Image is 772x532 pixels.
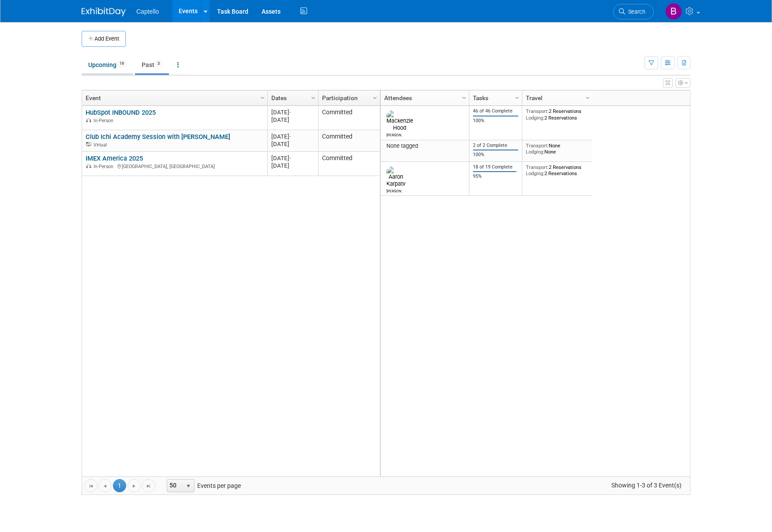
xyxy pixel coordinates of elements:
span: select [185,483,192,490]
a: Tasks [473,90,516,105]
div: [DATE] [271,154,314,162]
a: Past3 [135,56,169,73]
div: 2 of 2 Complete [473,142,519,149]
span: Transport: [526,142,549,149]
td: Committed [318,106,380,130]
div: 46 of 46 Complete [473,108,519,114]
div: Aaron Karpaty [386,187,402,193]
button: Add Event [82,31,126,47]
span: Go to the next page [131,483,138,490]
a: Column Settings [309,90,319,104]
span: In-Person [94,118,116,124]
a: Column Settings [513,90,522,104]
div: [DATE] [271,109,314,116]
div: 2 Reservations 2 Reservations [526,164,589,177]
div: [DATE] [271,133,314,140]
span: Lodging: [526,149,544,155]
img: ExhibitDay [82,7,126,16]
td: Committed [318,130,380,152]
span: Column Settings [513,94,521,101]
a: Go to the previous page [98,479,112,492]
img: Virtual Event [86,142,91,146]
a: Club Ichi Academy Session with [PERSON_NAME] [86,133,230,141]
span: Lodging: [526,170,544,176]
a: IMEX America 2025 [86,154,143,162]
span: Column Settings [461,94,468,101]
a: Upcoming19 [82,56,133,73]
span: 19 [117,60,127,67]
a: Attendees [384,90,463,105]
span: Transport: [526,164,549,170]
div: None tagged [384,142,466,150]
span: Column Settings [584,94,591,101]
div: [GEOGRAPHIC_DATA], [GEOGRAPHIC_DATA] [86,162,263,170]
td: Committed [318,152,380,176]
span: - [289,155,291,161]
div: None None [526,142,589,155]
a: Search [613,4,654,19]
a: Dates [271,90,312,105]
span: Events per page [156,479,250,492]
img: Mackenzie Hood [386,110,413,131]
a: Go to the first page [84,479,97,492]
div: 18 of 19 Complete [473,164,519,170]
div: Mackenzie Hood [386,131,402,137]
span: Column Settings [259,94,266,101]
img: Brad Froese [665,3,682,20]
span: In-Person [94,164,116,169]
span: Virtual [94,142,109,148]
span: Search [625,8,645,15]
div: [DATE] [271,140,314,148]
a: Go to the last page [142,479,155,492]
a: Participation [322,90,374,105]
a: Column Settings [583,90,593,104]
a: Travel [526,90,587,105]
span: 50 [167,480,182,492]
img: In-Person Event [86,118,91,122]
span: Go to the previous page [101,483,109,490]
a: HubSpot INBOUND 2025 [86,109,156,116]
span: Go to the last page [145,483,152,490]
span: 3 [155,60,162,67]
a: Column Settings [371,90,380,104]
a: Go to the next page [127,479,141,492]
div: 100% [473,152,519,158]
a: Event [86,90,262,105]
span: Go to the first page [87,483,94,490]
span: Column Settings [310,94,317,101]
a: Column Settings [460,90,469,104]
div: 100% [473,118,519,124]
span: 1 [113,479,126,492]
img: In-Person Event [86,164,91,168]
div: 95% [473,173,519,180]
span: Captello [136,8,159,15]
a: Column Settings [258,90,268,104]
img: Aaron Karpaty [386,166,405,187]
div: 2 Reservations 2 Reservations [526,108,589,121]
span: Transport: [526,108,549,114]
span: Showing 1-3 of 3 Event(s) [603,479,690,491]
div: [DATE] [271,116,314,124]
span: Column Settings [371,94,379,101]
span: Lodging: [526,115,544,121]
div: [DATE] [271,162,314,169]
span: - [289,133,291,140]
span: - [289,109,291,116]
